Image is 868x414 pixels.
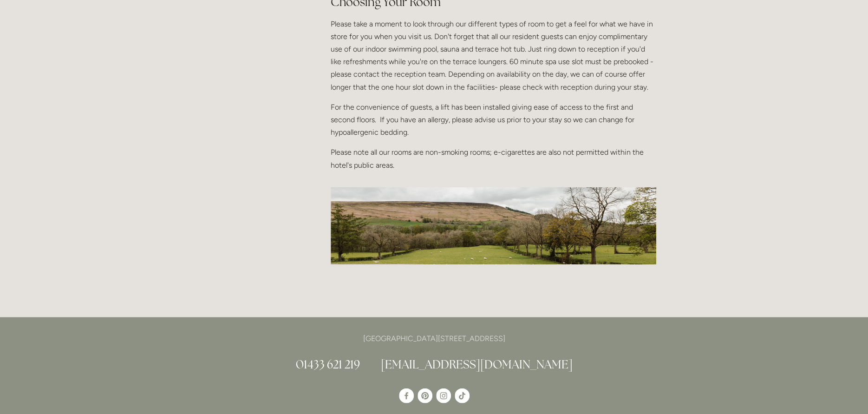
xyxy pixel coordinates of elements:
a: Losehill House Hotel & Spa [399,388,414,403]
a: 01433 621 219 [296,357,360,372]
p: [GEOGRAPHIC_DATA][STREET_ADDRESS] [212,332,656,345]
p: Please take a moment to look through our different types of room to get a feel for what we have i... [331,18,656,93]
p: Please note all our rooms are non-smoking rooms; e-cigarettes are also not permitted within the h... [331,146,656,171]
a: [EMAIL_ADDRESS][DOMAIN_NAME] [381,357,573,372]
img: Peak District Picture, Losehill Hotel [331,187,656,265]
a: Pinterest [418,388,432,403]
p: For the convenience of guests, a lift has been installed giving ease of access to the first and s... [331,101,656,139]
a: Instagram [436,388,451,403]
a: TikTok [455,388,470,403]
